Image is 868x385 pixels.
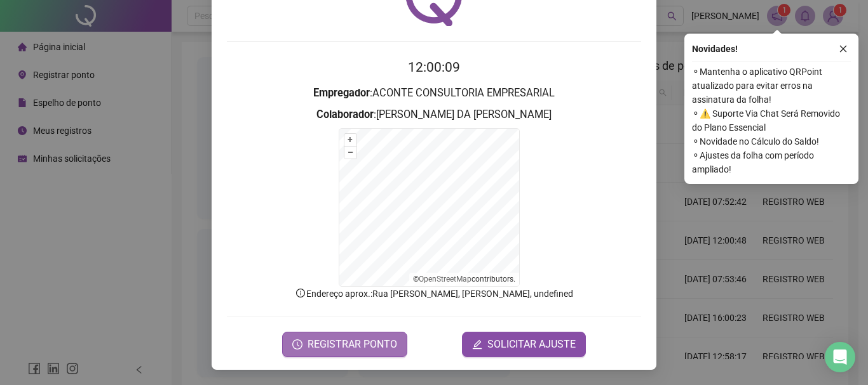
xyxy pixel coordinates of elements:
time: 12:00:09 [408,60,460,75]
button: editSOLICITAR AJUSTE [462,332,586,357]
p: Endereço aprox. : Rua [PERSON_NAME], [PERSON_NAME], undefined [227,287,641,301]
span: ⚬ Novidade no Cálculo do Saldo! [692,134,851,148]
span: info-circle [295,287,306,299]
span: clock-circle [292,339,302,349]
button: – [344,147,356,159]
li: © contributors. [413,275,515,284]
button: REGISTRAR PONTO [282,332,407,357]
span: REGISTRAR PONTO [308,337,397,352]
div: Open Intercom Messenger [825,342,855,372]
span: ⚬ ⚠️ Suporte Via Chat Será Removido do Plano Essencial [692,107,851,134]
span: ⚬ Ajustes da folha com período ampliado! [692,148,851,176]
strong: Empregador [313,87,370,99]
a: OpenStreetMap [419,275,471,284]
strong: Colaborador [316,108,374,121]
h3: : [PERSON_NAME] DA [PERSON_NAME] [227,107,641,123]
span: close [839,44,848,53]
h3: : ACONTE CONSULTORIA EMPRESARIAL [227,85,641,101]
button: + [344,134,356,146]
span: edit [472,339,482,349]
span: ⚬ Mantenha o aplicativo QRPoint atualizado para evitar erros na assinatura da folha! [692,65,851,107]
span: Novidades ! [692,42,738,56]
span: SOLICITAR AJUSTE [487,337,576,352]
